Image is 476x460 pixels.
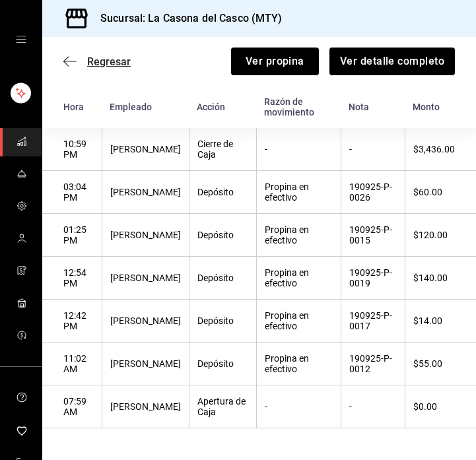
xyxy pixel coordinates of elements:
th: [PERSON_NAME] [102,171,189,214]
th: 10:59 PM [42,128,102,171]
th: Depósito [189,257,256,300]
th: Monto [405,86,476,128]
th: [PERSON_NAME] [102,343,189,385]
th: [PERSON_NAME] [102,214,189,257]
th: Depósito [189,171,256,214]
th: Depósito [189,300,256,343]
th: [PERSON_NAME] [102,300,189,343]
th: - [341,128,405,171]
th: 12:54 PM [42,257,102,300]
th: $0.00 [405,385,476,428]
th: $55.00 [405,343,476,385]
th: 01:25 PM [42,214,102,257]
th: [PERSON_NAME] [102,257,189,300]
th: Propina en efectivo [256,257,341,300]
button: Ver propina [231,48,319,75]
th: 12:42 PM [42,300,102,343]
th: Propina en efectivo [256,214,341,257]
th: - [256,385,341,428]
th: Propina en efectivo [256,171,341,214]
button: Ver detalle completo [329,48,455,75]
th: Depósito [189,343,256,385]
th: Cierre de Caja [189,128,256,171]
th: - [341,385,405,428]
th: 07:59 AM [42,385,102,428]
th: Apertura de Caja [189,385,256,428]
th: $120.00 [405,214,476,257]
th: Hora [42,86,102,128]
span: Regresar [87,55,131,68]
th: $14.00 [405,300,476,343]
th: 190925-P-0026 [341,171,405,214]
button: open drawer [16,34,26,45]
button: Regresar [63,55,131,68]
th: [PERSON_NAME] [102,385,189,428]
th: - [256,128,341,171]
th: Propina en efectivo [256,343,341,385]
th: Acción [189,86,256,128]
h3: Sucursal: La Casona del Casco (MTY) [90,11,283,26]
th: 190925-P-0019 [341,257,405,300]
th: 03:04 PM [42,171,102,214]
th: Empleado [102,86,189,128]
th: Propina en efectivo [256,300,341,343]
th: Nota [341,86,405,128]
th: 190925-P-0012 [341,343,405,385]
th: 190925-P-0017 [341,300,405,343]
th: 11:02 AM [42,343,102,385]
th: $60.00 [405,171,476,214]
th: $140.00 [405,257,476,300]
th: Razón de movimiento [256,86,341,128]
th: 190925-P-0015 [341,214,405,257]
th: [PERSON_NAME] [102,128,189,171]
th: $3,436.00 [405,128,476,171]
th: Depósito [189,214,256,257]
